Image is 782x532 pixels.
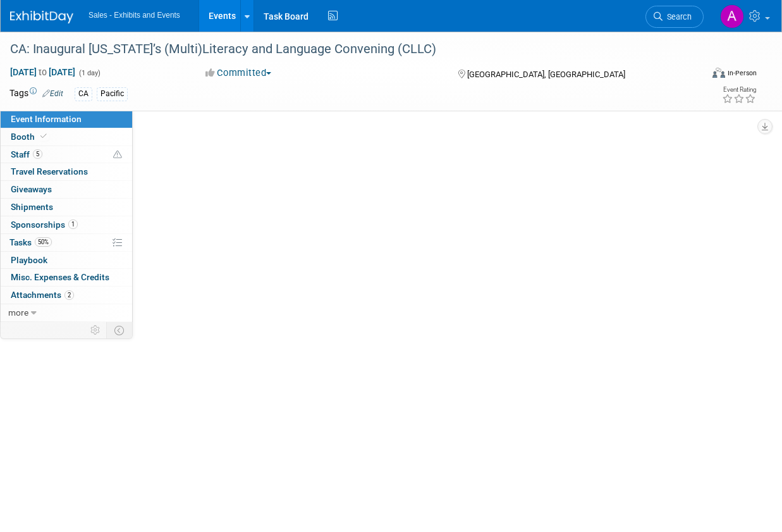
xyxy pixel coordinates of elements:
[11,166,88,176] span: Travel Reservations
[1,234,132,251] a: Tasks50%
[11,132,49,142] span: Booth
[11,149,42,159] span: Staff
[35,237,52,247] span: 50%
[40,133,47,140] i: Booth reservation complete
[89,11,180,20] span: Sales - Exhibits and Events
[107,322,133,338] td: Toggle Event Tabs
[11,272,109,282] span: Misc. Expenses & Credits
[11,202,53,212] span: Shipments
[1,304,132,321] a: more
[722,87,756,93] div: Event Rating
[8,307,28,318] span: more
[1,269,132,286] a: Misc. Expenses & Credits
[64,290,74,300] span: 2
[1,216,132,233] a: Sponsorships1
[645,6,704,28] a: Search
[9,87,63,101] td: Tags
[6,38,693,61] div: CA: Inaugural [US_STATE]’s (Multi)Literacy and Language Convening (CLLC)
[42,89,63,98] a: Edit
[648,66,757,85] div: Event Format
[97,87,128,101] div: Pacific
[201,66,276,80] button: Committed
[75,87,92,101] div: CA
[1,111,132,128] a: Event Information
[467,70,625,79] span: [GEOGRAPHIC_DATA], [GEOGRAPHIC_DATA]
[1,146,132,163] a: Staff5
[37,67,49,77] span: to
[11,255,47,265] span: Playbook
[727,68,757,78] div: In-Person
[78,69,101,77] span: (1 day)
[1,181,132,198] a: Giveaways
[10,11,73,23] img: ExhibitDay
[1,287,132,304] a: Attachments2
[1,252,132,269] a: Playbook
[663,12,692,22] span: Search
[33,149,42,159] span: 5
[11,220,78,230] span: Sponsorships
[1,128,132,145] a: Booth
[85,322,107,338] td: Personalize Event Tab Strip
[720,4,744,28] img: Alicia Weeks
[11,114,82,124] span: Event Information
[712,68,725,78] img: Format-Inperson.png
[1,163,132,180] a: Travel Reservations
[9,237,52,247] span: Tasks
[68,220,78,229] span: 1
[1,199,132,216] a: Shipments
[113,149,122,161] span: Potential Scheduling Conflict -- at least one attendee is tagged in another overlapping event.
[11,290,74,300] span: Attachments
[11,184,52,194] span: Giveaways
[9,66,76,78] span: [DATE] [DATE]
